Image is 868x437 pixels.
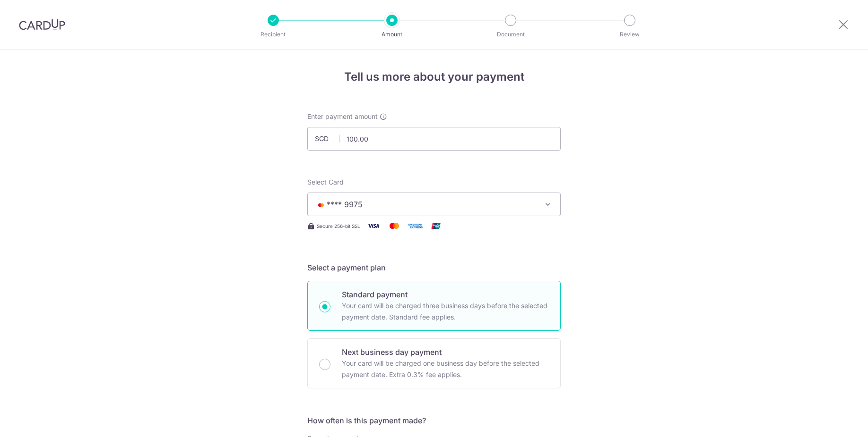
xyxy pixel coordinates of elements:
img: Union Pay [426,220,445,232]
p: Amount [357,30,427,39]
img: Visa [364,220,383,232]
h5: How often is this payment made? [307,415,561,426]
p: Next business day payment [342,346,549,358]
p: Review [595,30,665,39]
p: Document [476,30,546,39]
input: 0.00 [307,127,561,151]
span: SGD [315,134,339,143]
p: Your card will be charged three business days before the selected payment date. Standard fee appl... [342,300,549,323]
img: MASTERCARD [315,202,327,208]
h4: Tell us more about your payment [307,68,561,85]
h5: Select a payment plan [307,262,561,273]
span: Enter payment amount [307,112,378,121]
span: translation missing: en.payables.payment_networks.credit_card.summary.labels.select_card [307,178,344,186]
p: Recipient [238,30,308,39]
span: Secure 256-bit SSL [317,222,360,230]
img: American Express [406,220,425,232]
p: Standard payment [342,289,549,300]
p: Your card will be charged one business day before the selected payment date. Extra 0.3% fee applies. [342,358,549,380]
img: Mastercard [385,220,404,232]
img: CardUp [19,19,65,30]
iframe: Opens a widget where you can find more information [807,409,859,432]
